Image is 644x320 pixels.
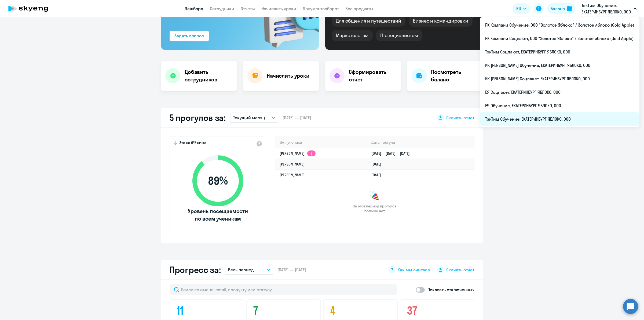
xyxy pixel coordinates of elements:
[367,137,474,148] th: Дата прогула
[446,267,474,273] span: Скачать отчет
[398,267,431,273] span: Как мы считаем
[446,115,474,121] span: Скачать отчет
[427,286,474,293] p: Показать отключенных
[349,68,397,83] h4: Сформировать отчет
[170,112,226,123] h2: 5 прогулов за:
[177,304,239,317] h4: 11
[210,6,234,11] a: Сотрудники
[376,30,422,41] div: IT-специалистам
[170,264,221,275] h2: Прогресс за:
[185,6,203,11] a: Дашборд
[547,3,576,14] button: Балансbalance
[275,137,367,148] th: Имя ученика
[280,162,305,167] a: [PERSON_NAME]
[567,6,572,11] img: balance
[352,204,397,213] span: За этот период прогулов больше нет
[230,113,278,123] button: Текущий месяц
[233,114,265,121] p: Текущий месяц
[267,72,309,80] h4: Начислить уроки
[480,17,639,127] ul: RU
[174,33,204,39] div: Задать вопрос
[228,267,254,273] p: Весь период
[431,68,479,83] h4: Посмотреть баланс
[307,150,316,156] app-skyeng-badge: 3
[371,151,414,156] a: [DATE][DATE][DATE]
[371,162,386,167] a: [DATE]
[170,284,397,295] input: Поиск по имени, email, продукту или статусу
[187,174,249,187] span: 89 %
[407,304,469,317] h4: 37
[187,207,249,222] span: Уровень посещаемости по всем ученикам
[332,15,405,27] div: Для общения и путешествий
[332,30,373,41] div: Маркетологам
[225,265,273,275] button: Весь период
[283,115,311,121] span: [DATE] — [DATE]
[513,3,530,14] button: RU
[261,6,296,11] a: Начислить уроки
[277,267,306,273] span: [DATE] — [DATE]
[371,172,386,177] a: [DATE]
[179,140,207,147] span: Это на 9% ниже,
[185,68,232,83] h4: Добавить сотрудников
[170,31,209,41] button: Задать вопрос
[280,151,316,156] a: [PERSON_NAME]3
[551,5,565,12] div: Баланс
[516,5,521,12] span: RU
[369,191,380,202] img: congrats
[241,6,255,11] a: Отчеты
[303,6,339,11] a: Документооборот
[280,172,305,177] a: [PERSON_NAME]
[579,2,639,15] button: ТэкТим Обучение, ЕКАТЕРИНБУРГ ЯБЛОКО, ООО
[330,304,392,317] h4: 4
[581,2,631,15] p: ТэкТим Обучение, ЕКАТЕРИНБУРГ ЯБЛОКО, ООО
[345,6,373,11] a: Все продукты
[409,15,473,27] div: Бизнес и командировки
[253,304,316,317] h4: 7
